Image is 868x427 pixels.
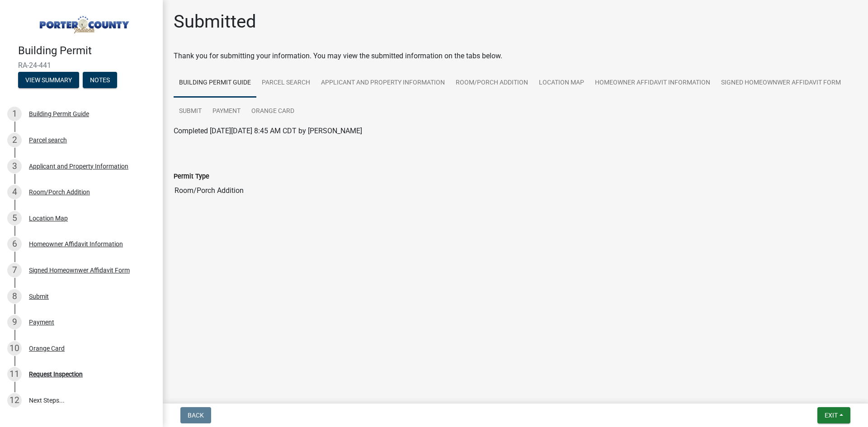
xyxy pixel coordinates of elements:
div: Thank you for submitting your information. You may view the submitted information on the tabs below. [174,51,857,61]
button: Exit [817,407,850,423]
button: View Summary [18,72,79,88]
a: Location Map [533,69,590,98]
h1: Submitted [174,11,256,33]
a: Payment [207,97,246,126]
a: Applicant and Property Information [316,69,450,98]
h4: Building Permit [18,44,156,57]
wm-modal-confirm: Notes [83,77,117,84]
div: 9 [7,315,22,329]
div: 10 [7,341,22,356]
span: RA-24-441 [18,61,145,70]
div: 5 [7,211,22,225]
div: Parcel search [29,137,67,143]
span: Completed [DATE][DATE] 8:45 AM CDT by [PERSON_NAME] [174,127,362,135]
div: 8 [7,289,22,304]
div: 11 [7,367,22,381]
a: Orange Card [246,97,300,126]
a: Signed Homeownwer Affidavit Form [716,69,846,98]
div: Applicant and Property Information [29,163,128,169]
div: 6 [7,237,22,251]
img: Porter County, Indiana [18,9,148,35]
div: 3 [7,159,22,174]
span: Exit [825,412,838,419]
button: Notes [83,72,117,88]
button: Back [180,407,211,423]
a: Parcel search [256,69,316,98]
div: Orange Card [29,345,65,352]
div: 4 [7,185,22,199]
wm-modal-confirm: Summary [18,77,79,84]
label: Permit Type [174,174,209,180]
a: Homeowner Affidavit Information [590,69,716,98]
div: 12 [7,393,22,408]
div: Request Inspection [29,371,83,377]
div: Signed Homeownwer Affidavit Form [29,267,130,273]
a: Building Permit Guide [174,69,256,98]
div: Room/Porch Addition [29,189,90,195]
span: Back [188,412,204,419]
div: Payment [29,319,54,325]
div: Location Map [29,215,68,221]
div: Homeowner Affidavit Information [29,241,123,247]
div: Submit [29,293,49,300]
div: 2 [7,133,22,147]
div: 7 [7,263,22,277]
div: Building Permit Guide [29,111,89,117]
a: Submit [174,97,207,126]
a: Room/Porch Addition [450,69,533,98]
div: 1 [7,107,22,121]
